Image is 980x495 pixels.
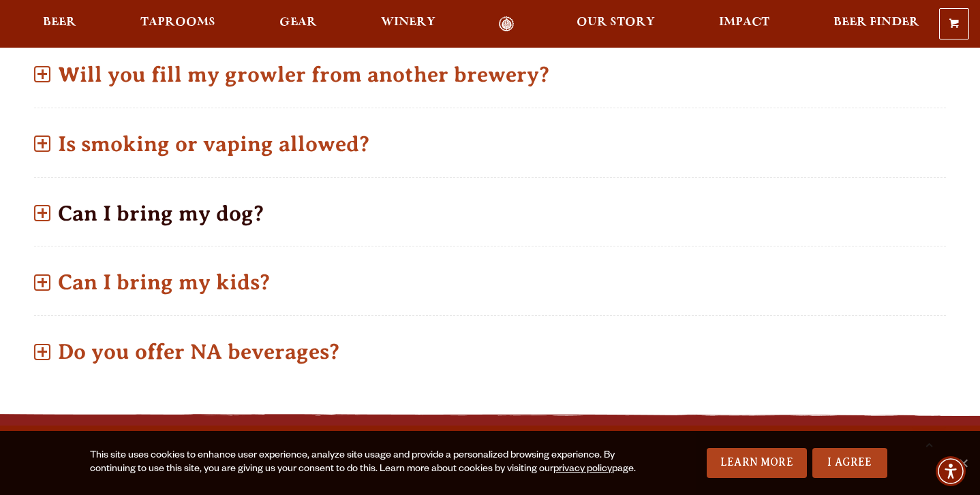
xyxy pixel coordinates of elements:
[43,17,76,28] span: Beer
[34,189,946,238] p: Can I bring my dog?
[90,449,637,477] div: This site uses cookies to enhance user experience, analyze site usage and provide a personalized ...
[34,258,946,306] p: Can I bring my kids?
[381,17,435,28] span: Winery
[34,50,946,99] p: Will you fill my growler from another brewery?
[279,17,317,28] span: Gear
[34,120,946,168] p: Is smoking or vaping allowed?
[825,16,928,32] a: Beer Finder
[553,464,612,475] a: privacy policy
[710,16,778,32] a: Impact
[812,448,887,478] a: I Agree
[577,17,655,28] span: Our Story
[719,17,769,28] span: Impact
[833,17,919,28] span: Beer Finder
[707,448,807,478] a: Learn More
[34,328,946,376] p: Do you offer NA beverages?
[481,16,532,32] a: Odell Home
[372,16,444,32] a: Winery
[140,17,215,28] span: Taprooms
[568,16,664,32] a: Our Story
[912,427,946,461] a: Scroll to top
[34,16,85,32] a: Beer
[132,16,224,32] a: Taprooms
[936,456,966,486] div: Accessibility Menu
[271,16,326,32] a: Gear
